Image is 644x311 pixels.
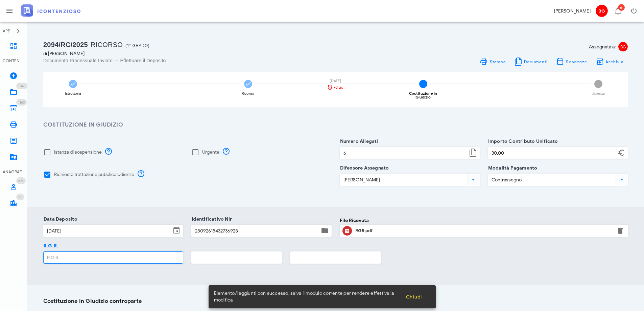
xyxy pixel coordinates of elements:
input: Difensore Assegnato [340,174,466,185]
span: Distintivo [618,4,625,11]
label: Importo Contributo Unificato [486,138,558,145]
button: Distintivo [610,3,626,19]
label: Urgente [202,149,219,156]
span: 3 [419,80,427,88]
span: Distintivo [16,194,24,200]
span: Documenti [524,59,548,64]
a: Stampa [476,57,510,66]
span: 55 [18,195,22,199]
span: 4 [594,80,602,88]
span: Chiudi [406,294,422,300]
img: logo-text-2x.png [21,4,80,17]
span: Ricorso [91,41,123,48]
div: ANAGRAFICA [3,169,24,175]
label: Richiesta trattazione pubblica Udienza [54,171,134,178]
button: Clicca per aprire un'anteprima del file o scaricarlo [342,226,352,236]
label: Difensore Assegnato [338,165,389,172]
span: Elemento/i aggiunti con successo, salva il modulo corrente per rendere effettiva la modifica [214,290,400,304]
input: Numero Allegati [340,147,468,159]
h3: Costituzione in Giudizio controparte [43,297,628,306]
h3: Costituzione in Giudizio [43,121,628,129]
label: R.G.R. [42,243,58,249]
button: Scadenze [552,57,592,66]
span: Assegnata a: [589,43,616,50]
span: 1163 [18,100,25,105]
span: Distintivo [16,177,26,184]
input: R.G.R. [44,252,183,263]
div: Clicca per aprire un'anteprima del file o scaricarlo [355,225,613,236]
span: Distintivo [16,83,27,89]
button: Documenti [510,57,552,66]
span: BG [618,42,628,51]
div: Costituzione in Giudizio [402,92,445,99]
button: Archivia [591,57,628,66]
label: Modalità Pagamento [486,165,538,172]
span: Distintivo [16,99,27,106]
div: [PERSON_NAME] [554,7,591,15]
input: Identificativo Nir [192,225,319,237]
button: Elimina [616,227,624,235]
input: Modalità Pagamento [488,174,614,185]
div: [DATE] [324,79,347,83]
span: Scadenze [566,59,587,64]
input: Importo Contributo Unificato [488,147,616,159]
div: RGR.pdf [355,228,613,234]
label: Identificativo Nir [190,216,232,223]
span: 574 [18,179,24,183]
button: BG [593,3,610,19]
span: BG [596,5,608,17]
span: -3 gg [334,86,343,89]
label: File Ricevuta [340,217,369,224]
div: CONTENZIOSO [3,58,24,64]
span: 1043 [18,84,25,88]
div: Istruttoria [65,92,81,95]
div: Documento Processuale Inviato → Effettuare il Deposito [43,57,332,64]
div: Udienza [592,92,605,95]
span: 2094/RC/2025 [43,41,88,48]
label: Istanza di sospensione [54,149,102,156]
label: Numero Allegati [338,138,378,145]
span: (1° Grado) [125,43,149,48]
span: Archivia [605,59,624,64]
div: Ricorso [242,92,254,95]
span: Stampa [489,59,506,64]
label: Data Deposito [42,216,77,223]
button: Chiudi [400,291,428,303]
div: di [PERSON_NAME] [43,50,332,57]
